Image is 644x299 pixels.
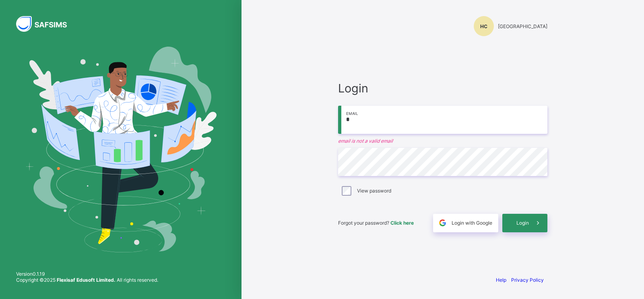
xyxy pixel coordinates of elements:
[338,81,547,95] span: Login
[390,220,414,226] a: Click here
[516,220,529,226] span: Login
[452,220,492,226] span: Login with Google
[357,188,391,194] label: View password
[25,47,217,252] img: Hero Image
[16,271,158,277] span: Version 0.1.19
[338,138,547,144] em: email is not a valid email
[16,277,158,283] span: Copyright © 2025 All rights reserved.
[438,218,447,227] img: google.396cfc9801f0270233282035f929180a.svg
[498,23,547,29] span: [GEOGRAPHIC_DATA]
[338,220,414,226] span: Forgot your password?
[57,277,116,283] strong: Flexisaf Edusoft Limited.
[480,23,487,29] span: HC
[16,16,76,32] img: SAFSIMS Logo
[511,277,544,283] a: Privacy Policy
[496,277,506,283] a: Help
